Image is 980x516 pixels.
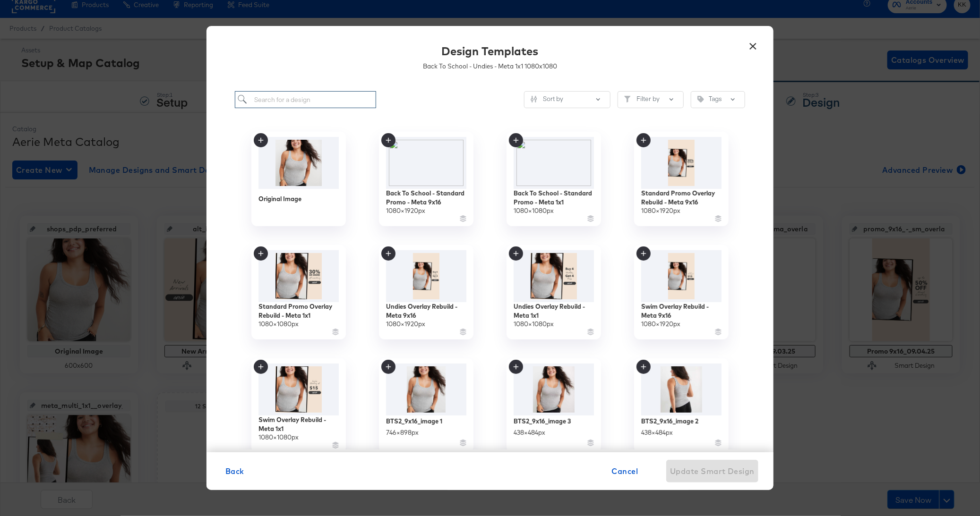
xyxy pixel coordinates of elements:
[641,320,680,329] div: 1080 × 1920 px
[386,428,419,437] div: 746 × 898 px
[386,417,442,426] div: BTS2_9x16_image 1
[507,245,601,339] div: Undies Overlay Rebuild - Meta 1x11080×1080px
[235,91,376,109] input: Search for a design
[641,417,698,426] div: BTS2_9x16_image 2
[641,250,722,302] img: iNtXRZ96eLcZNwXl0SftLg.jpg
[634,358,729,453] div: BTS2_9x16_image 2438×484px
[386,189,466,206] div: Back To School - Standard Promo - Meta 9x16
[258,320,299,329] div: 1080 × 1080 px
[641,364,722,415] img: lJL9vxwPwMNcO_T6w4uw9w.jpg
[386,137,466,189] img: l_text:AvenirNext-Bold-01.ttf_105_center:Extra%2Cco_rgb
[641,302,722,320] div: Swim Overlay Rebuild - Meta 9x16
[258,250,339,302] img: -G3UzqxIxPlDpXY4x9EPAw.jpg
[634,245,729,339] div: Swim Overlay Rebuild - Meta 9x161080×1920px
[612,465,638,478] span: Cancel
[691,91,745,108] button: TagTags
[745,35,762,52] button: ×
[514,206,554,215] div: 1080 × 1080 px
[251,132,346,226] div: Original Image
[386,302,466,320] div: Undies Overlay Rebuild - Meta 9x16
[608,460,642,482] button: Cancel
[379,132,473,226] div: Back To School - Standard Promo - Meta 9x161080×1920px
[386,250,466,302] img: lpWs1-81-21Ncd-HwKY1qA.jpg
[258,364,339,415] img: oy6dx1uqU3ViVQpNhbeF1A.jpg
[258,415,339,433] div: Swim Overlay Rebuild - Meta 1x1
[258,302,339,320] div: Standard Promo Overlay Rebuild - Meta 1x1
[514,189,594,206] div: Back To School - Standard Promo - Meta 1x1
[624,96,631,102] svg: Filter
[514,364,594,415] img: 12Upw48muymRtL4DcKH1Fw.jpg
[222,460,248,482] button: Back
[507,132,601,226] div: Back To School - Standard Promo - Meta 1x11080×1080px
[697,96,704,102] svg: Tag
[442,43,539,59] div: Design Templates
[524,91,610,108] button: SlidersSort by
[514,250,594,302] img: oKs4kYu9sL5uGYr9QIIgrg.jpg
[641,137,722,189] img: I-wVptZdqnpIMn65E8pz0g.jpg
[507,358,601,453] div: BTS2_9x16_image 3438×484px
[531,96,537,102] svg: Sliders
[514,417,571,426] div: BTS2_9x16_image 3
[423,62,557,71] div: Back To School - Undies - Meta 1x1 1080 x 1080
[514,428,545,437] div: 438 × 484 px
[379,245,473,339] div: Undies Overlay Rebuild - Meta 9x161080×1920px
[386,364,466,415] img: ZamsSC45UqXpuhb3RgBKkA.jpg
[514,302,594,320] div: Undies Overlay Rebuild - Meta 1x1
[641,428,673,437] div: 438 × 484 px
[386,320,425,329] div: 1080 × 1920 px
[634,132,729,226] div: Standard Promo Overlay Rebuild - Meta 9x161080×1920px
[258,137,339,189] img: NYzBCsIwGIPfJe5Y1250G_bizZewMkb95wTXzrbqofTdnaKB5IMQkhC8gcIU4xKU5pqH7lyXwZClrjRu1vwaVs_DhTQfyGkup...
[379,358,473,453] div: BTS2_9x16_image 1746×898px
[618,91,684,108] button: FilterFilter by
[386,206,425,215] div: 1080 × 1920 px
[225,465,244,478] span: Back
[514,320,554,329] div: 1080 × 1080 px
[641,206,680,215] div: 1080 × 1920 px
[514,137,594,189] img: l_text:AvenirNext-Bold-01.ttf_105_center:Extra%2Cco_rgb:
[258,433,299,442] div: 1080 × 1080 px
[258,195,301,203] div: Original Image
[251,358,346,453] div: Swim Overlay Rebuild - Meta 1x11080×1080px
[641,189,722,206] div: Standard Promo Overlay Rebuild - Meta 9x16
[251,245,346,339] div: Standard Promo Overlay Rebuild - Meta 1x11080×1080px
